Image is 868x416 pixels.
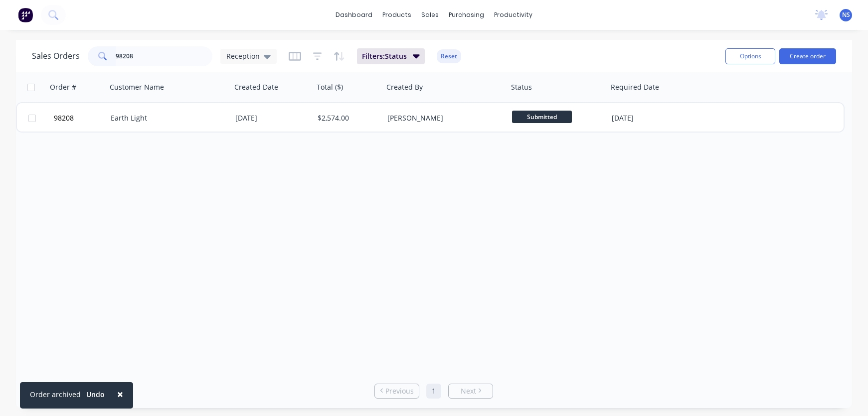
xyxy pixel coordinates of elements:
div: Created Date [234,82,278,92]
a: Next page [449,386,493,396]
button: Filters:Status [357,48,425,64]
div: [DATE] [235,113,310,123]
img: Factory [18,7,33,22]
button: Create order [779,48,836,64]
span: 98208 [54,113,74,123]
div: Status [511,82,532,92]
input: Search... [116,46,213,66]
div: Order archived [30,389,81,400]
span: Filters: Status [362,51,407,61]
div: Created By [386,82,423,92]
span: NS [842,10,850,19]
div: $2,574.00 [318,113,376,123]
button: 98208 [51,103,111,133]
button: Undo [81,387,110,402]
span: Reception [226,51,260,61]
button: Reset [437,49,461,63]
div: Total ($) [317,82,343,92]
button: Close [107,382,133,406]
span: Previous [385,386,414,396]
div: Required Date [611,82,659,92]
div: Earth Light [111,113,221,123]
a: Page 1 is your current page [426,384,441,399]
a: dashboard [331,7,377,22]
a: Previous page [375,386,419,396]
span: × [117,387,123,401]
div: productivity [489,7,537,22]
span: Next [461,386,476,396]
div: [DATE] [612,113,691,123]
button: Options [725,48,775,64]
span: Submitted [512,111,572,123]
div: products [377,7,416,22]
div: Order # [50,82,76,92]
ul: Pagination [370,384,497,399]
div: purchasing [444,7,489,22]
div: Customer Name [110,82,164,92]
div: sales [416,7,444,22]
h1: Sales Orders [32,51,80,61]
div: [PERSON_NAME] [387,113,498,123]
